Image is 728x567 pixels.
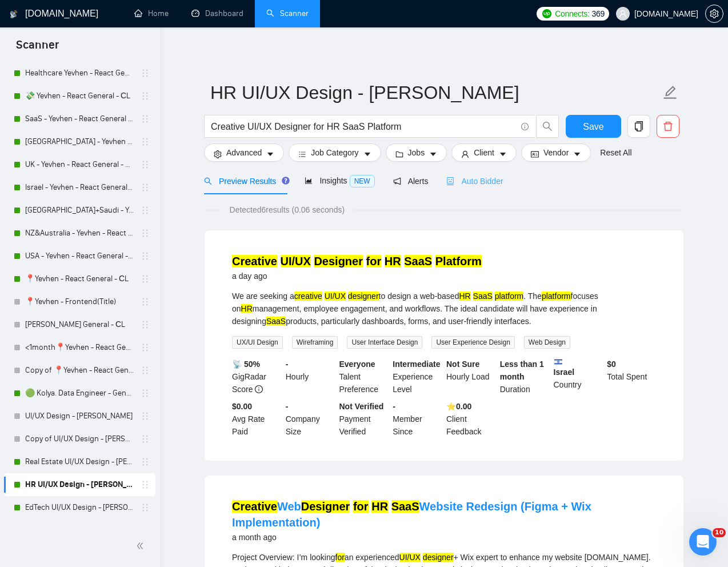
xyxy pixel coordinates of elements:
span: holder [141,366,150,375]
b: Israel [554,358,603,377]
b: - [286,360,289,369]
mark: SaaS [404,255,432,267]
a: Copy of UI/UX Design - [PERSON_NAME] [25,428,134,450]
img: logo [10,5,18,23]
a: Healthcare Yevhen - React General - СL [25,62,134,85]
span: copy [628,121,650,131]
mark: HR [385,255,401,267]
span: Job Category [311,146,358,159]
a: setting [705,9,723,18]
a: [GEOGRAPHIC_DATA] - Yevhen - React General - СL [25,130,134,153]
button: userClientcaret-down [451,143,517,162]
mark: Designer [301,500,350,513]
span: holder [141,206,150,215]
span: search [204,177,212,185]
button: Save [566,115,621,138]
iframe: Intercom live chat [689,528,717,556]
div: Client Feedback [444,400,498,438]
span: holder [141,137,150,146]
span: Detected 6 results (0.06 seconds) [222,203,353,216]
button: idcardVendorcaret-down [521,143,591,162]
span: caret-down [363,150,371,158]
span: notification [393,177,401,185]
a: Creative UI/UX Designer for HR SaaS Platform [232,255,482,267]
mark: Platform [435,255,482,267]
a: USA - Yevhen - React General - СL [25,245,134,267]
a: [GEOGRAPHIC_DATA]+Saudi - Yevhen - React General - СL [25,199,134,222]
div: a month ago [232,530,656,544]
span: caret-down [266,150,274,158]
div: Avg Rate Paid [230,400,283,438]
mark: SaaS [473,292,493,301]
div: Member Since [390,400,444,438]
button: folderJobscaret-down [386,143,447,162]
span: Web Design [524,336,570,349]
a: CreativeWebDesigner for HR SaaSWebsite Redesign (Figma + Wix Implementation) [232,500,591,529]
a: Crypto/Blockchain UI/UX Design - [PERSON_NAME] [25,519,134,542]
span: robot [446,177,454,185]
span: holder [141,389,150,398]
span: holder [141,434,150,444]
img: upwork-logo.png [542,9,551,18]
span: holder [141,91,150,101]
span: holder [141,274,150,283]
span: Jobs [408,146,425,159]
b: Everyone [339,360,375,369]
b: $0.00 [232,402,252,411]
button: copy [627,115,650,138]
b: Not Sure [446,360,479,369]
a: HR UI/UX Design - [PERSON_NAME] [25,473,134,496]
mark: for [353,500,369,513]
div: Experience Level [390,358,444,396]
b: 📡 50% [232,360,260,369]
div: Country [551,358,605,396]
span: delete [657,121,679,131]
span: bars [298,150,306,158]
a: UI/UX Design - [PERSON_NAME] [25,405,134,428]
mark: designer [348,292,379,301]
mark: HR [459,292,470,301]
span: caret-down [499,150,507,158]
span: Client [474,146,494,159]
mark: UI/UX [281,255,311,267]
span: holder [141,320,150,329]
span: caret-down [429,150,437,158]
b: Intermediate [393,360,440,369]
div: Company Size [283,400,337,438]
span: user [619,10,627,18]
mark: HR [371,500,388,513]
span: holder [141,114,150,123]
mark: SaaS [266,317,286,326]
mark: SaaS [391,500,419,513]
span: holder [141,229,150,238]
span: NEW [350,175,375,187]
mark: UI/UX [399,553,421,562]
span: holder [141,457,150,466]
button: delete [657,115,679,138]
div: Hourly Load [444,358,498,396]
mark: UI/UX [325,292,346,301]
div: a day ago [232,269,482,283]
span: UX/UI Design [232,336,283,349]
mark: HR [241,304,253,313]
mark: for [366,255,382,267]
mark: platform [542,292,571,301]
span: holder [141,343,150,352]
span: 10 [713,528,726,537]
a: 🟢 Kolya. Data Engineer - General [25,382,134,405]
span: holder [141,297,150,306]
a: SaaS - Yevhen - React General - СL [25,107,134,130]
span: 369 [592,7,605,20]
a: UK - Yevhen - React General - СL [25,153,134,176]
a: homeHome [134,9,169,18]
span: Insights [305,176,374,185]
b: - [286,402,289,411]
a: [PERSON_NAME] General - СL [25,313,134,336]
a: dashboardDashboard [191,9,243,18]
span: setting [214,150,222,158]
b: ⭐️ 0.00 [446,402,471,411]
a: NZ&Australia - Yevhen - React General - СL [25,222,134,245]
span: search [537,121,558,131]
span: area-chart [305,177,313,185]
mark: platform [495,292,524,301]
